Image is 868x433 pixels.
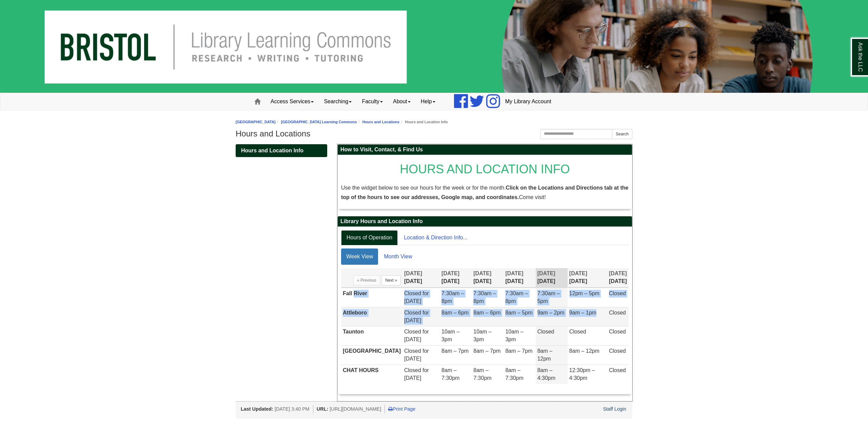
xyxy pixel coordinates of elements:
a: My Library Account [500,93,556,110]
button: Search [612,129,632,139]
a: [GEOGRAPHIC_DATA] Learning Commons [281,120,357,124]
a: Searching [319,93,357,110]
span: for [DATE] [404,290,429,304]
th: [DATE] [536,268,568,287]
span: Closed [404,367,421,373]
a: Hours and Locations [362,120,399,124]
span: Closed [609,290,626,296]
span: for [DATE] [404,367,429,381]
span: 8am – 7pm [473,348,500,354]
span: 10am – 3pm [505,329,523,342]
button: Next » [381,275,401,285]
a: Staff Login [603,406,626,412]
span: 9am – 2pm [537,310,565,316]
th: [DATE] [402,268,440,287]
h2: How to Visit, Contact, & Find Us [338,145,632,155]
span: 8am – 7:30pm [505,367,523,381]
span: 7:30am – 8pm [441,290,464,304]
td: CHAT HOURS [341,365,402,384]
a: Location & Direction Info... [398,230,473,245]
span: [DATE] 3:40 PM [275,406,310,412]
span: 8am – 7:30pm [473,367,491,381]
span: Closed [609,310,626,316]
nav: breadcrumb [236,119,632,125]
span: Closed [404,310,421,316]
span: Closed [609,348,626,354]
span: Closed [404,329,421,334]
span: [DATE] [404,270,422,276]
span: [URL][DOMAIN_NAME] [330,406,381,412]
span: 8am – 6pm [441,310,469,316]
th: [DATE] [472,268,504,287]
span: Closed [609,329,626,334]
span: for [DATE] [404,348,429,362]
strong: Click on the Locations and Directions tab at the top of the hours to see our addresses, Google ma... [341,185,628,200]
span: 7:30am – 5pm [537,290,560,304]
span: 8am – 7pm [441,348,469,354]
span: 9am – 1pm [569,310,596,316]
li: Hours and Location Info [399,119,448,125]
span: [DATE] [505,270,523,276]
span: for [DATE] [404,329,429,342]
i: Print Page [388,407,393,411]
th: [DATE] [504,268,535,287]
span: [DATE] [569,270,587,276]
h2: Library Hours and Location Info [338,216,632,227]
span: for [DATE] [404,310,429,323]
h1: Hours and Locations [236,129,632,138]
th: [DATE] [568,268,607,287]
span: Closed [404,348,421,354]
span: URL: [317,406,328,412]
span: [DATE] [609,270,627,276]
a: Hours and Location Info [236,144,327,157]
th: [DATE] [607,268,629,287]
span: [DATE] [537,270,555,276]
span: [DATE] [473,270,491,276]
span: 8am – 4:30pm [537,367,555,381]
td: Taunton [341,326,402,346]
button: « Previous [353,275,380,285]
a: Month View [379,248,417,265]
a: Hours of Operation [341,230,398,245]
a: Print Page [388,406,415,412]
td: Fall River [341,288,402,307]
span: 8am – 7pm [505,348,532,354]
td: [GEOGRAPHIC_DATA] [341,346,402,365]
span: 8am – 7:30pm [441,367,459,381]
span: 10am – 3pm [473,329,491,342]
span: 8am – 12pm [537,348,552,362]
a: Help [416,93,440,110]
span: [DATE] [441,270,459,276]
span: 12pm – 5pm [569,290,599,296]
div: Guide Pages [236,144,327,157]
span: 7:30am – 8pm [473,290,496,304]
span: Closed [404,290,421,296]
a: [GEOGRAPHIC_DATA] [236,120,276,124]
a: Week View [341,248,378,265]
span: Hours and Location Info [241,148,303,153]
span: HOURS AND LOCATION INFO [400,162,570,176]
th: [DATE] [440,268,472,287]
span: 8am – 5pm [505,310,532,316]
span: 12:30pm – 4:30pm [569,367,595,381]
a: About [388,93,416,110]
span: 7:30am – 8pm [505,290,528,304]
span: Use the widget below to see our hours for the week or for the month. Come visit! [341,185,628,200]
span: Closed [569,329,586,334]
span: 8am – 6pm [473,310,500,316]
span: Closed [609,367,626,373]
span: Closed [537,329,554,334]
span: Last Updated: [241,406,273,412]
a: Access Services [265,93,319,110]
span: 8am – 12pm [569,348,599,354]
a: Faculty [357,93,388,110]
span: 10am – 3pm [441,329,459,342]
td: Attleboro [341,307,402,326]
